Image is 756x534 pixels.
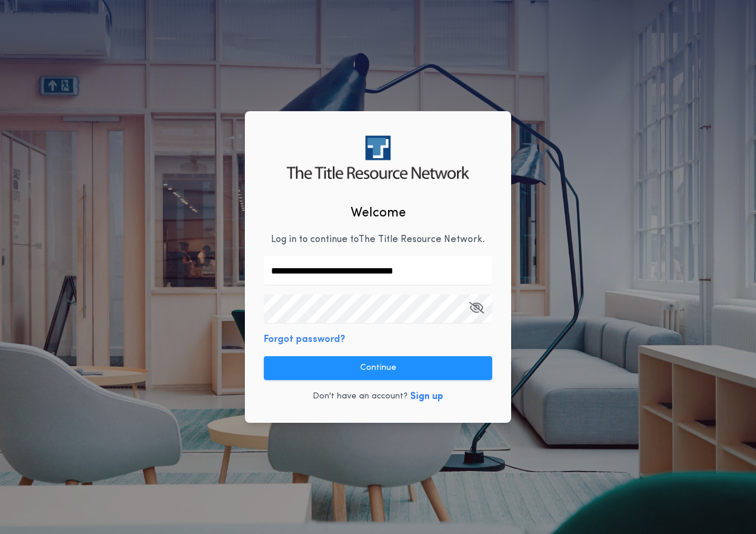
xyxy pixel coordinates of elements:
[410,389,443,404] button: Sign up
[313,391,408,403] p: Don't have an account?
[351,203,406,223] h2: Welcome
[271,233,485,247] p: Log in to continue to The Title Resource Network .
[264,332,345,347] button: Forgot password?
[286,136,469,179] img: logo
[264,356,492,380] button: Continue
